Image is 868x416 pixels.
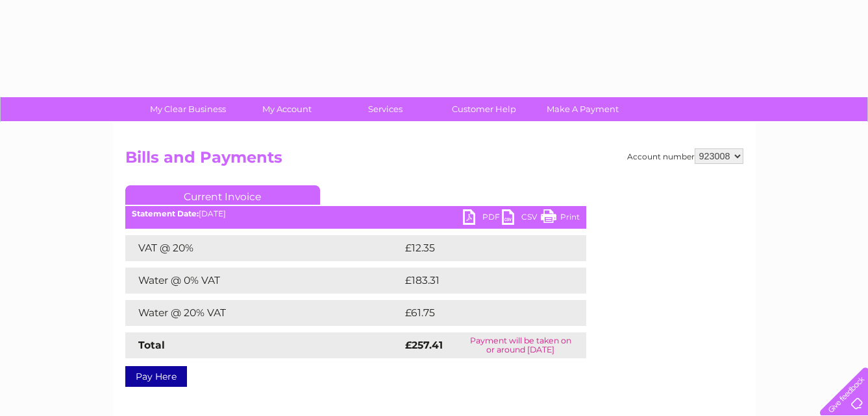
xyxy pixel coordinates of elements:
[125,235,402,261] td: VAT @ 20%
[402,268,561,294] td: £183.31
[134,97,242,121] a: My Clear Business
[463,209,502,228] a: PDF
[138,339,165,351] strong: Total
[125,366,187,387] a: Pay Here
[402,300,558,326] td: £61.75
[332,97,439,121] a: Services
[502,209,541,228] a: CSV
[627,148,743,164] div: Account number
[125,268,402,294] td: Water @ 0% VAT
[125,209,586,218] div: [DATE]
[430,97,538,121] a: Customer Help
[125,185,320,205] a: Current Invoice
[405,339,443,351] strong: £257.41
[529,97,636,121] a: Make A Payment
[541,209,580,228] a: Print
[125,300,402,326] td: Water @ 20% VAT
[233,97,340,121] a: My Account
[125,148,743,173] h2: Bills and Payments
[402,235,558,261] td: £12.35
[132,209,199,218] b: Statement Date:
[455,332,586,358] td: Payment will be taken on or around [DATE]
